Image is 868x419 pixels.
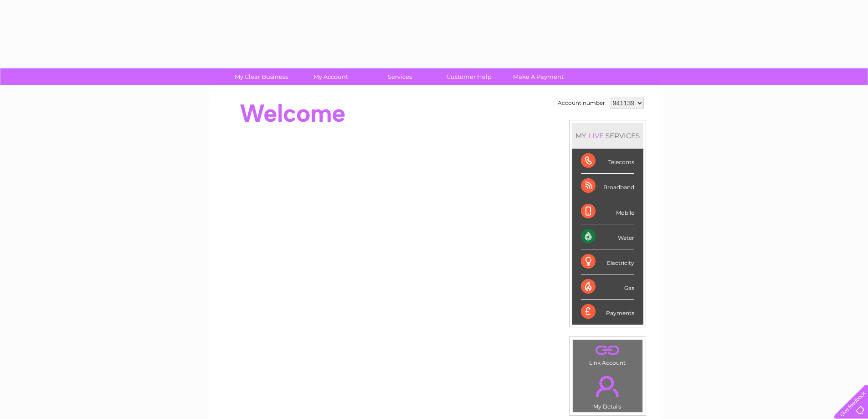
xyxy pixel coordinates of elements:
[501,68,576,85] a: Make A Payment
[575,342,640,358] a: .
[572,123,643,149] div: MY SERVICES
[586,131,606,140] div: LIVE
[581,249,634,274] div: Electricity
[581,274,634,300] div: Gas
[575,370,640,402] a: .
[555,95,607,111] td: Account number
[572,340,643,368] td: Link Account
[581,300,634,324] div: Payments
[581,199,634,224] div: Mobile
[224,68,299,85] a: My Clear Business
[431,68,507,85] a: Customer Help
[581,224,634,249] div: Water
[362,68,437,85] a: Services
[293,68,368,85] a: My Account
[572,368,643,413] td: My Details
[581,149,634,174] div: Telecoms
[581,174,634,199] div: Broadband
